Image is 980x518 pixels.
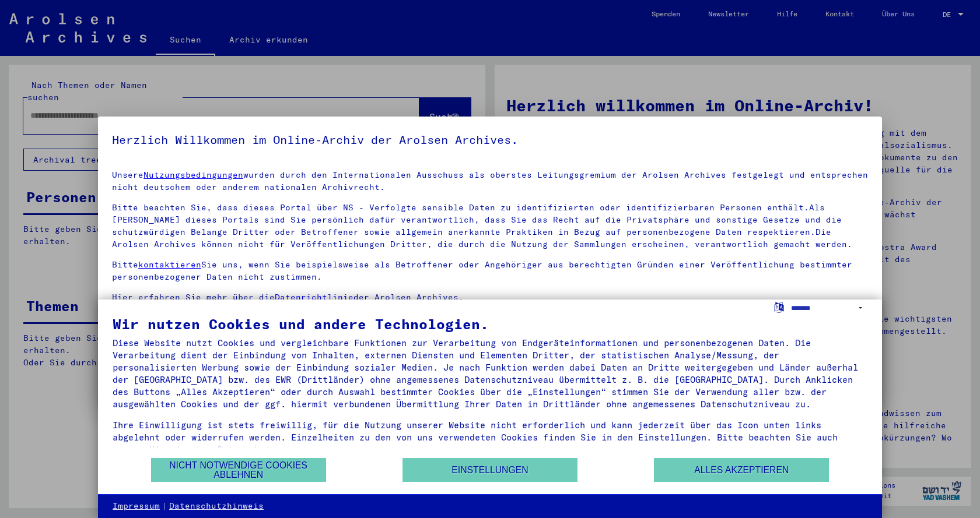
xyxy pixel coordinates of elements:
a: Datenrichtlinie [275,292,353,302]
a: kontaktieren [138,259,201,270]
button: Alles akzeptieren [654,458,829,482]
a: Nutzungsbedingungen [143,170,243,180]
p: Hier erfahren Sie mehr über die der Arolsen Archives. [112,291,868,304]
p: Bitte Sie uns, wenn Sie beispielsweise als Betroffener oder Angehöriger aus berechtigten Gründen ... [112,259,868,283]
h5: Herzlich Willkommen im Online-Archiv der Arolsen Archives. [112,131,868,149]
a: Datenschutzhinweis [169,501,264,512]
button: Nicht notwendige Cookies ablehnen [151,458,326,482]
label: Sprache auswählen [773,301,785,312]
button: Einstellungen [402,458,577,482]
div: Ihre Einwilligung ist stets freiwillig, für die Nutzung unserer Website nicht erforderlich und ka... [113,419,867,456]
div: Wir nutzen Cookies und andere Technologien. [113,317,867,331]
p: Unsere wurden durch den Internationalen Ausschuss als oberstes Leitungsgremium der Arolsen Archiv... [112,169,868,193]
p: Bitte beachten Sie, dass dieses Portal über NS - Verfolgte sensible Daten zu identifizierten oder... [112,202,868,251]
a: Impressum [113,501,160,512]
div: Diese Website nutzt Cookies und vergleichbare Funktionen zur Verarbeitung von Endgeräteinformatio... [113,337,867,410]
select: Sprache auswählen [791,299,867,316]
